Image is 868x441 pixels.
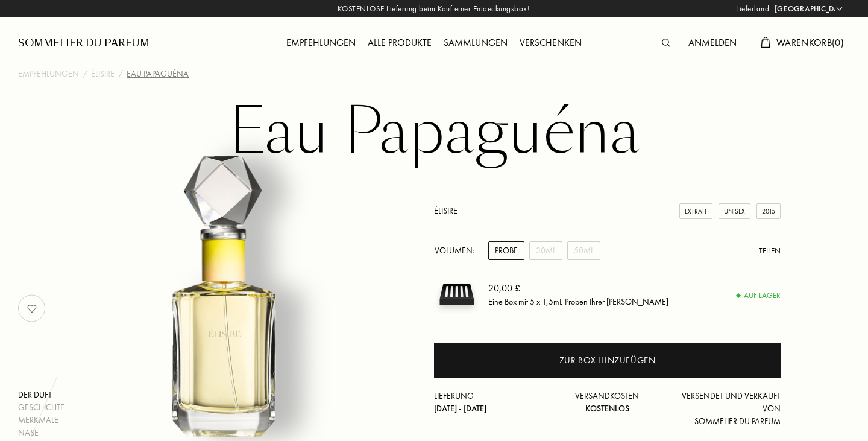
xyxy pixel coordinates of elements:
a: Élisire [91,68,115,80]
span: Warenkorb ( 0 ) [776,36,844,49]
span: Kostenlos [585,403,629,414]
h1: Eau Papaguéna [133,99,735,165]
img: cart.svg [761,37,770,48]
span: Sommelier du Parfum [694,416,781,427]
div: 30mL [529,241,562,260]
a: Empfehlungen [280,36,362,49]
div: Zur Box hinzufügen [559,354,656,367]
a: Empfehlungen [18,68,79,80]
div: Sammlungen [438,36,514,51]
a: Sommelier du Parfum [18,36,149,51]
img: sample box [434,272,479,317]
div: Alle Produkte [362,36,438,51]
div: Auf Lager [737,290,781,302]
a: Sammlungen [438,36,514,49]
div: Eine Box mit 5 x 1,5mL-Proben Ihrer [PERSON_NAME] [488,296,668,308]
div: 50mL [567,241,600,260]
div: Merkmale [18,414,64,427]
div: Unisex [719,203,750,220]
div: Probe [488,241,524,260]
div: Volumen: [434,241,481,260]
div: Anmelden [682,36,743,51]
span: Lieferland: [736,3,772,15]
div: Versandkosten [550,390,665,415]
div: 2015 [756,203,781,220]
a: Élisire [434,205,458,216]
a: Verschenken [514,36,588,49]
div: Teilen [759,245,781,257]
div: Nase [18,427,64,439]
div: Verschenken [514,36,588,51]
div: Extrait [679,203,712,220]
div: Versendet und verkauft von [665,390,781,428]
div: Lieferung [434,390,550,415]
div: / [83,68,87,80]
div: Geschichte [18,401,64,414]
div: 20,00 £ [488,281,668,296]
div: Eau Papaguéna [127,68,189,80]
img: no_like_p.png [20,296,44,320]
div: / [118,68,123,80]
a: Alle Produkte [362,36,438,49]
div: Empfehlungen [280,36,362,51]
img: search_icn.svg [662,39,670,47]
a: Anmelden [682,36,743,49]
div: Der Duft [18,389,64,401]
span: [DATE] - [DATE] [434,403,486,414]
